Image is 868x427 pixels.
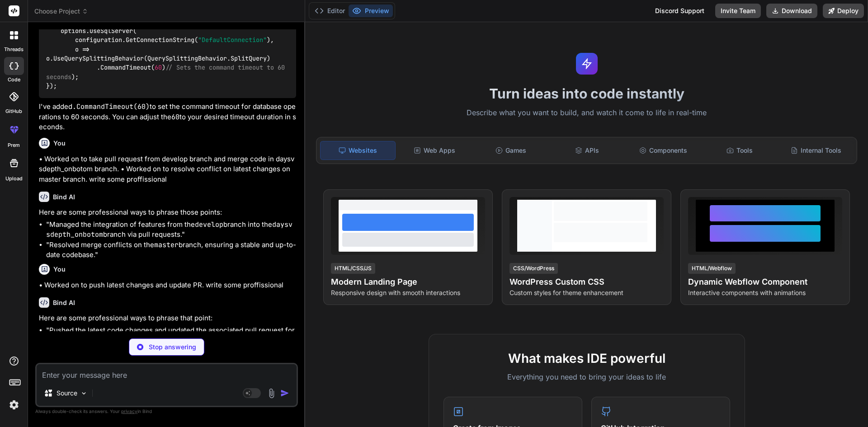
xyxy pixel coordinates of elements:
[766,4,817,18] button: Download
[8,141,20,149] label: prem
[8,76,20,84] label: code
[443,371,730,382] p: Everything you need to bring your ideas to life
[46,8,288,91] code: services.AddDbContext<DixonDirectionalDbContext>((options) => { options.UseSqlServer( configurati...
[72,102,150,111] code: .CommandTimeout(60)
[778,141,853,160] div: Internal Tools
[171,113,179,122] code: 60
[39,102,296,132] p: I've added to set the command timeout for database operations to 60 seconds. You can adjust the t...
[715,4,761,18] button: Invite Team
[703,141,777,160] div: Tools
[53,265,66,274] h6: You
[443,349,730,368] h2: What makes IDE powerful
[46,240,296,260] li: "Resolved merge conflicts on the branch, ensuring a stable and up-to-date codebase."
[154,240,179,249] code: master
[688,288,842,297] p: Interactive components with animations
[5,175,23,183] label: Upload
[57,389,77,398] p: Source
[53,139,66,148] h6: You
[198,36,267,44] span: "DefaultConnection"
[5,108,22,115] label: GitHub
[266,388,277,399] img: attachment
[46,325,296,346] li: "Pushed the latest code changes and updated the associated pull request for review."
[688,263,736,274] div: HTML/Webflow
[650,4,710,18] div: Discord Support
[39,313,296,324] p: Here are some professional ways to phrase that point:
[509,263,558,274] div: CSS/WordPress
[280,389,289,398] img: icon
[331,276,485,288] h4: Modern Landing Page
[320,141,396,160] div: Websites
[39,280,296,291] p: • Worked on to push latest changes and update PR. write some proffissional
[53,298,75,307] h6: Bind AI
[39,207,296,218] p: Here are some professional ways to phrase those points:
[626,141,701,160] div: Components
[34,7,88,16] span: Choose Project
[550,141,624,160] div: APIs
[195,220,223,229] code: develop
[46,220,296,240] li: "Managed the integration of features from the branch into the branch via pull requests."
[6,397,22,413] img: settings
[80,389,88,397] img: Pick Models
[46,64,288,81] span: // Sets the command timeout to 60 seconds
[311,85,863,102] h1: Turn ideas into code instantly
[53,192,75,202] h6: Bind AI
[311,5,349,17] button: Editor
[688,276,842,288] h4: Dynamic Webflow Component
[311,107,863,119] p: Describe what you want to build, and watch it come to life in real-time
[39,154,296,185] p: • Worked on to take pull request from develop branch and merge code in daysvsdepth_onbotom branch...
[823,4,864,18] button: Deploy
[474,141,548,160] div: Games
[331,263,375,274] div: HTML/CSS/JS
[155,64,162,72] span: 60
[121,408,137,414] span: privacy
[509,276,664,288] h4: WordPress Custom CSS
[349,5,393,17] button: Preview
[331,288,485,297] p: Responsive design with smooth interactions
[509,288,664,297] p: Custom styles for theme enhancement
[397,141,472,160] div: Web Apps
[149,343,196,352] p: Stop answering
[35,407,298,416] p: Always double-check its answers. Your in Bind
[4,46,24,53] label: threads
